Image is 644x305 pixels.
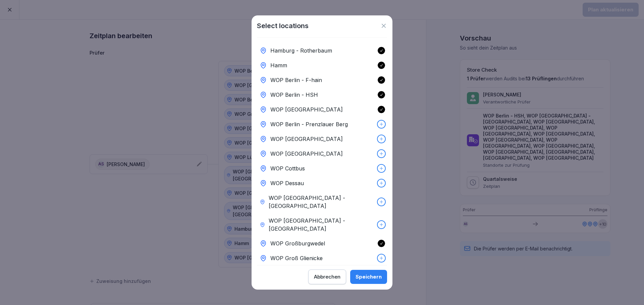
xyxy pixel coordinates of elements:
p: WOP [GEOGRAPHIC_DATA] - [GEOGRAPHIC_DATA] [269,194,374,210]
button: Speichern [350,270,387,284]
p: WOP Dessau [270,179,304,187]
p: WOP Berlin - Prenzlauer Berg [270,120,348,128]
p: WOP Groß Glienicke [270,254,323,262]
p: WOP [GEOGRAPHIC_DATA] [270,105,343,113]
div: Speichern [356,273,382,281]
p: WOP [GEOGRAPHIC_DATA] [270,135,343,143]
p: WOP Großburgwedel [270,239,325,247]
p: WOP [GEOGRAPHIC_DATA] [270,150,343,158]
button: Abbrechen [308,270,346,284]
p: Hamburg - Rotherbaum [270,47,332,55]
p: Hamm [270,61,287,69]
p: WOP Berlin - F-hain [270,76,322,84]
div: Abbrechen [314,273,340,281]
p: WOP Berlin - HSH [270,91,318,99]
h1: Select locations [257,21,309,31]
p: WOP Cottbus [270,164,305,172]
p: WOP [GEOGRAPHIC_DATA] - [GEOGRAPHIC_DATA] [269,217,374,233]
